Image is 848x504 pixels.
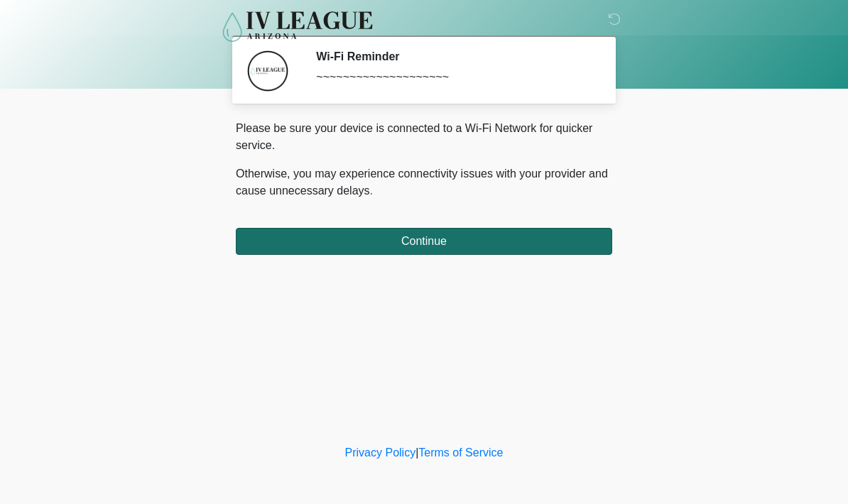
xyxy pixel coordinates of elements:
a: | [415,447,418,459]
div: ~~~~~~~~~~~~~~~~~~~~ [316,69,591,86]
span: . [370,185,373,197]
h2: Wi-Fi Reminder [316,50,591,63]
a: Terms of Service [418,447,503,459]
img: Agent Avatar [246,50,289,92]
p: Please be sure your device is connected to a Wi-Fi Network for quicker service. [236,120,612,154]
p: Otherwise, you may experience connectivity issues with your provider and cause unnecessary delays [236,165,612,199]
a: Privacy Policy [345,447,416,459]
img: IV League Arizona Logo [222,11,374,43]
button: Continue [236,228,612,255]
